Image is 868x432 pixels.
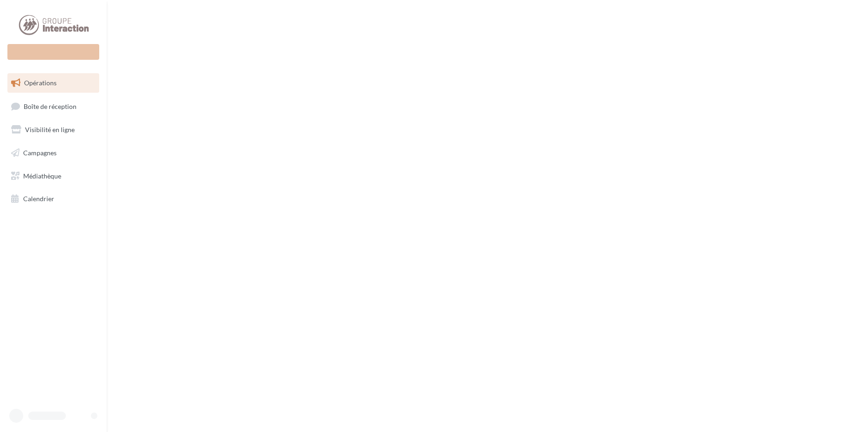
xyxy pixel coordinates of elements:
[25,126,75,133] span: Visibilité en ligne
[6,189,101,209] a: Calendrier
[6,120,101,140] a: Visibilité en ligne
[24,102,77,110] span: Boîte de réception
[23,195,54,203] span: Calendrier
[6,96,101,116] a: Boîte de réception
[6,166,101,186] a: Médiathèque
[24,79,57,87] span: Opérations
[6,143,101,163] a: Campagnes
[6,73,101,93] a: Opérations
[23,172,61,179] span: Médiathèque
[7,44,99,60] div: Nouvelle campagne
[23,149,57,157] span: Campagnes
